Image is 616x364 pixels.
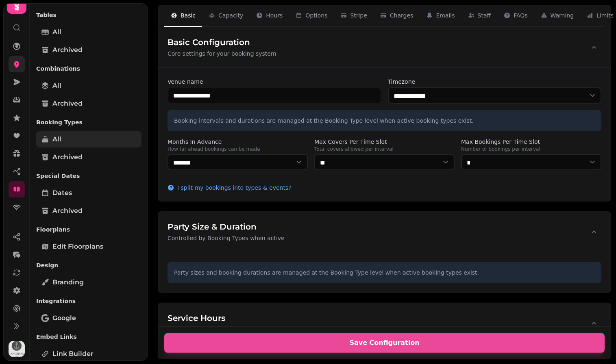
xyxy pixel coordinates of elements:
p: Controlled by Booking Types when active [168,234,285,242]
h3: Basic Configuration [168,37,276,48]
a: Link Builder [36,346,141,362]
p: Core settings for your booking system [168,50,276,58]
button: Emails [420,5,461,27]
a: Archived [36,42,141,58]
span: Charges [390,11,414,19]
span: Options [305,11,327,19]
p: Floorplans [36,222,141,237]
p: Tables [36,8,141,22]
span: Limits [596,11,614,19]
span: Staff [478,11,491,19]
span: Stripe [350,11,367,19]
p: Booking Types [36,115,141,130]
img: User avatar [9,341,25,357]
p: Party sizes and booking durations are managed at the Booking Type level when active booking types... [174,269,595,277]
p: Number of bookings per interval [461,146,601,152]
span: Archived [52,152,83,162]
h3: Service Hours [168,312,371,324]
p: Design [36,258,141,273]
button: Charges [374,5,420,27]
p: How far ahead bookings can be made [168,146,308,152]
button: Save Configuration [164,333,605,353]
button: I split my bookings into types & events? [168,184,292,192]
button: Hours [250,5,289,27]
p: Total covers allowed per interval [314,146,455,152]
button: FAQs [497,5,534,27]
a: All [36,78,141,94]
button: Warning [534,5,581,27]
p: Used to expand Day Planner availability when Booking Types are active [168,325,371,334]
label: Venue name [168,78,381,86]
label: Months In Advance [168,138,308,146]
p: Combinations [36,61,141,76]
button: User avatar [7,341,26,357]
span: All [52,81,61,91]
span: Hours [266,11,283,19]
span: Archived [52,45,83,55]
span: Link Builder [52,349,94,359]
span: Basic [181,11,196,19]
span: Branding [52,277,84,287]
p: Embed Links [36,329,141,344]
span: All [52,134,61,144]
span: Edit Floorplans [52,242,103,251]
a: All [36,131,141,147]
p: Special Dates [36,169,141,183]
a: Google [36,310,141,326]
span: Archived [52,99,83,108]
a: Branding [36,274,141,290]
p: Booking intervals and durations are managed at the Booking Type level when active booking types e... [174,117,595,125]
a: All [36,24,141,40]
span: Emails [436,11,455,19]
label: Timezone [388,78,602,86]
span: Dates [52,188,72,198]
span: FAQs [514,11,527,19]
p: Integrations [36,294,141,308]
span: Archived [52,206,83,216]
a: Archived [36,203,141,219]
span: Google [52,313,76,323]
a: Edit Floorplans [36,238,141,255]
button: Basic [164,5,202,27]
button: Stripe [334,5,374,27]
a: Dates [36,185,141,201]
span: All [52,27,61,37]
a: Archived [36,95,141,112]
span: Warning [551,11,574,19]
span: Save Configuration [174,340,595,346]
label: Max Covers Per Time Slot [314,138,455,146]
h3: Party Size & Duration [168,221,285,232]
span: Capacity [218,11,243,19]
button: Options [289,5,334,27]
button: Capacity [202,5,250,27]
label: Max Bookings Per Time Slot [461,138,601,146]
button: Staff [461,5,498,27]
a: Archived [36,149,141,165]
